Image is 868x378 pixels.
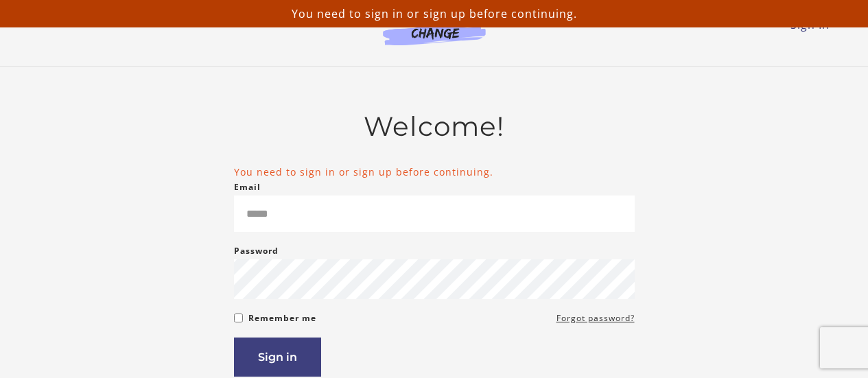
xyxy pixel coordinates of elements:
[248,310,316,327] label: Remember me
[234,338,321,377] button: Sign in
[556,310,635,327] a: Forgot password?
[368,14,500,45] img: Agents of Change Logo
[234,243,279,259] label: Password
[234,179,261,196] label: Email
[5,5,863,22] p: You need to sign in or sign up before continuing.
[234,165,635,179] li: You need to sign in or sign up before continuing.
[234,110,635,143] h2: Welcome!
